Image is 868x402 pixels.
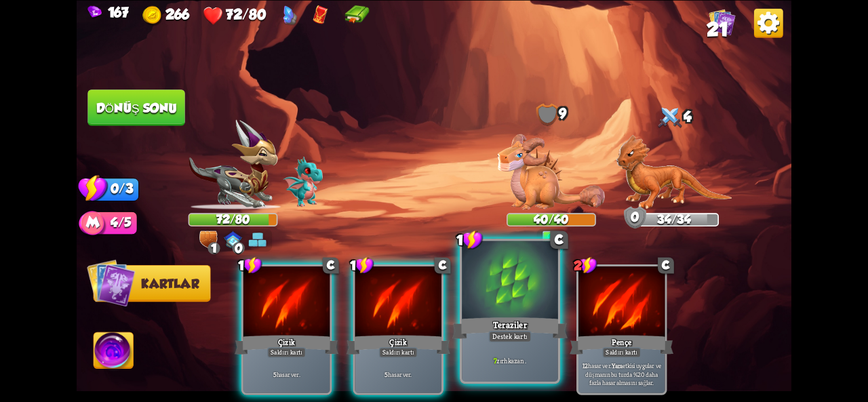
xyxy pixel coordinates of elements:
[662,258,670,271] font: C
[283,157,323,207] img: Void_Dragon_Baby.png
[224,230,241,247] img: ChevalierSigil.png
[657,212,690,226] font: 34/34
[79,211,106,239] img: Mana_Points.png
[299,369,300,378] font: .
[111,214,131,229] font: 4/5
[313,5,329,26] img: Kırmızı Zarf - Normal düşmanlar ek bir kart ödülü düşürür.
[283,5,298,26] img: Kristal - Oyunu bitirdikten sonra her haritanın boss'unu yendiğinizde ekstra mücevherler kazanırs...
[684,108,692,125] font: 4
[165,5,189,22] font: 266
[559,105,567,121] font: 9
[273,369,277,378] font: 5
[754,8,783,37] img: Options_Button.png
[235,241,243,255] font: 0
[87,5,102,19] img: Gem.png
[350,258,356,273] font: 1
[498,134,605,209] img: Clay_Dragon.png
[87,258,135,306] img: Cards_Icon.png
[612,336,632,347] font: Pençe
[344,5,369,26] img: Kitap - Her turun başında 1 ekstra dayanıklılık kazan.
[612,361,623,370] font: Yara
[203,5,223,26] img: Heart.png
[142,5,163,26] img: Gold.png
[277,369,299,378] font: hasar ver
[585,361,660,387] font: etkisi uygular ve düşmanın bu turda %20 daha fazla hasar almasını sağlar.
[494,356,497,365] font: 7
[189,119,278,209] img: Chevalier_Dragon.png
[216,212,250,226] font: 72/80
[278,336,296,347] font: Çizik
[96,100,178,115] font: Dönüş sonu
[574,258,582,273] font: 2
[583,361,588,370] font: 12
[496,356,507,365] font: zırh
[384,369,388,378] font: 5
[553,241,561,255] font: 4
[493,319,527,330] font: Teraziler
[87,89,186,125] button: Dönüş sonu
[87,4,129,20] div: Mücevherler
[610,361,612,370] font: .
[226,5,266,22] font: 72/80
[238,258,244,273] font: 1
[78,174,108,203] img: Stamina_Icon.png
[631,209,639,224] font: 0
[327,258,335,271] font: C
[508,356,527,365] font: kazan .
[555,233,564,247] font: C
[606,348,637,357] font: Saldırı kartı
[389,336,407,347] font: Çizik
[588,361,610,370] font: hasar ver
[211,241,217,255] font: 1
[410,369,412,378] font: .
[108,4,129,20] font: 167
[142,5,189,26] div: Altın
[534,212,568,226] font: 40/40
[111,181,133,196] font: 0/3
[94,332,134,372] img: Ability_Icon.png
[388,369,410,378] font: hasar ver
[249,230,267,248] img: Barricade.png
[456,232,463,248] font: 1
[616,134,732,209] img: Earth_Dragon.png
[492,331,528,341] font: Destek kartı
[542,230,560,248] img: Poison.png
[439,258,447,271] font: C
[709,8,736,38] div: Destedeki tüm kartları görüntüle
[709,8,736,35] img: Cards_Icon.png
[624,206,646,228] div: Zırh
[141,277,199,291] font: Kartlar
[199,230,217,247] img: Bonus_Armor.png
[382,348,414,357] font: Saldırı kartı
[203,5,266,26] div: Sağlık
[707,18,728,40] font: 21
[271,348,302,357] font: Saldırı kartı
[94,264,211,301] button: Kartlar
